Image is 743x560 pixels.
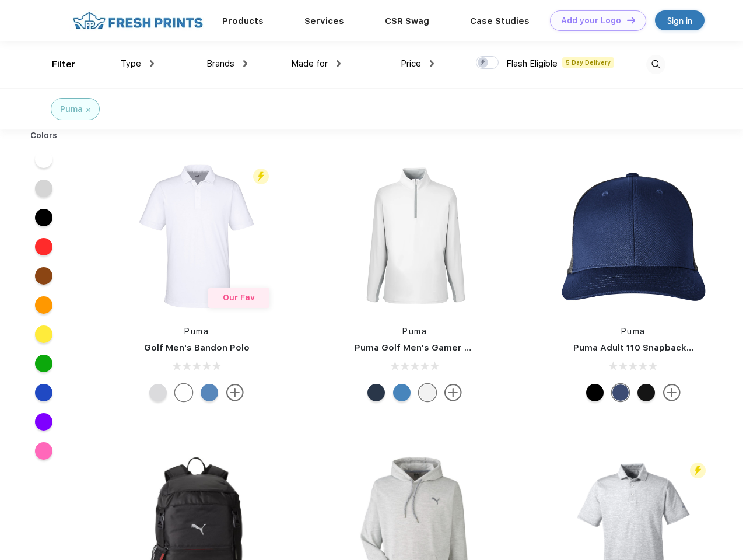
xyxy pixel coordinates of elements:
[52,58,76,71] div: Filter
[69,10,206,31] img: fo%20logo%202.webp
[402,327,427,336] a: Puma
[206,58,234,69] span: Brands
[355,342,539,353] a: Puma Golf Men's Gamer Golf Quarter-Zip
[304,16,344,26] a: Services
[119,159,274,314] img: func=resize&h=266
[506,58,558,69] span: Flash Eligible
[291,58,328,69] span: Made for
[367,384,385,401] div: Navy Blazer
[655,10,705,30] a: Sign in
[60,103,83,116] div: Puma
[621,327,646,336] a: Puma
[667,14,692,27] div: Sign in
[121,58,141,69] span: Type
[561,16,621,26] div: Add your Logo
[556,159,711,314] img: func=resize&h=266
[444,384,462,401] img: more.svg
[222,16,264,26] a: Products
[144,342,250,353] a: Golf Men's Bandon Polo
[401,58,421,69] span: Price
[663,384,681,401] img: more.svg
[393,384,411,401] div: Bright Cobalt
[337,159,492,314] img: func=resize&h=266
[690,463,706,478] img: flash_active_toggle.svg
[562,57,614,68] span: 5 Day Delivery
[201,384,218,401] div: Lake Blue
[586,384,604,401] div: Pma Blk Pma Blk
[226,384,244,401] img: more.svg
[184,327,209,336] a: Puma
[385,16,429,26] a: CSR Swag
[627,17,635,23] img: DT
[253,169,269,184] img: flash_active_toggle.svg
[86,108,90,112] img: filter_cancel.svg
[243,60,247,67] img: dropdown.png
[223,293,255,302] span: Our Fav
[337,60,341,67] img: dropdown.png
[612,384,629,401] div: Peacoat Qut Shd
[419,384,436,401] div: Bright White
[430,60,434,67] img: dropdown.png
[22,129,66,142] div: Colors
[150,60,154,67] img: dropdown.png
[646,55,665,74] img: desktop_search.svg
[637,384,655,401] div: Pma Blk with Pma Blk
[175,384,192,401] div: Bright White
[149,384,167,401] div: High Rise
